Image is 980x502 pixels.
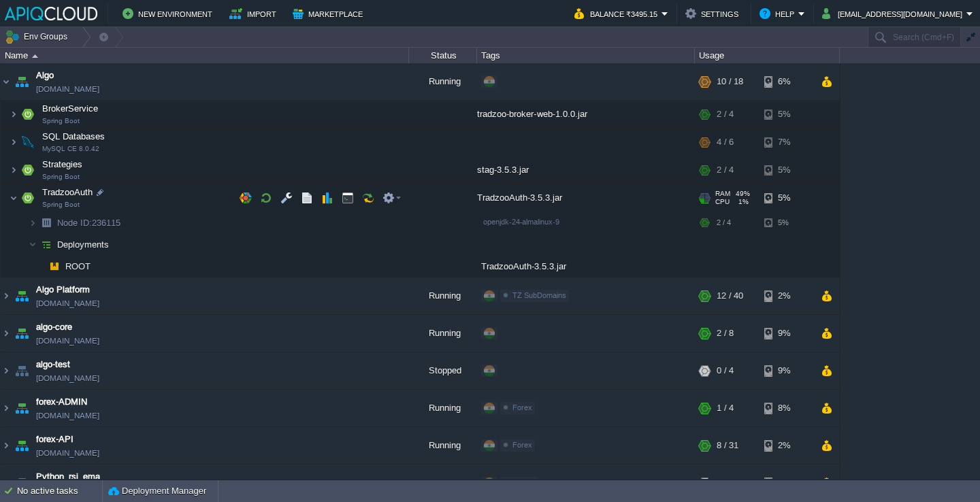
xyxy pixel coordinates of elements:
[12,278,31,314] img: AMDAwAAAACH5BAEAAAAALAAAAAABAAEAAAICRAEAOw==
[717,156,734,184] div: 2 / 4
[764,156,808,184] div: 5%
[41,131,107,141] a: SQL DatabasesMySQL CE 8.0.42
[36,283,90,297] a: Algo Platform
[18,101,37,128] img: AMDAwAAAACH5BAEAAAAALAAAAAABAAEAAAICRAEAOw==
[717,129,734,156] div: 4 / 6
[764,212,808,233] div: 5%
[32,54,38,58] img: AMDAwAAAACH5BAEAAAAALAAAAAABAAEAAAICRAEAOw==
[10,129,18,156] img: AMDAwAAAACH5BAEAAAAALAAAAAABAAEAAAICRAEAOw==
[409,427,477,464] div: Running
[18,184,37,212] img: AMDAwAAAACH5BAEAAAAALAAAAAABAAEAAAICRAEAOw==
[18,129,37,156] img: AMDAwAAAACH5BAEAAAAALAAAAAABAAEAAAICRAEAOw==
[41,131,107,142] span: SQL Databases
[56,239,111,250] span: Deployments
[512,478,536,486] span: Others
[696,48,839,63] div: Usage
[12,427,31,464] img: AMDAwAAAACH5BAEAAAAALAAAAAABAAEAAAICRAEAOw==
[477,156,695,184] div: stag-3.5.3.jar
[764,352,808,389] div: 9%
[36,395,87,409] a: forex-ADMIN
[1,352,12,389] img: AMDAwAAAACH5BAEAAAAALAAAAAABAAEAAAICRAEAOw==
[229,5,280,22] button: Import
[764,427,808,464] div: 2%
[36,297,99,310] a: [DOMAIN_NAME]
[735,198,749,206] span: 1%
[764,184,808,212] div: 5%
[717,101,734,128] div: 2 / 4
[37,234,56,255] img: AMDAwAAAACH5BAEAAAAALAAAAAABAAEAAAICRAEAOw==
[736,190,750,198] span: 49%
[715,198,730,206] span: CPU
[512,441,532,449] span: Forex
[477,184,695,212] div: TradzooAuth-3.5.3.jar
[37,256,45,277] img: AMDAwAAAACH5BAEAAAAALAAAAAABAAEAAAICRAEAOw==
[477,101,695,128] div: tradzoo-broker-web-1.0.0.jar
[409,278,477,314] div: Running
[1,465,12,501] img: AMDAwAAAACH5BAEAAAAALAAAAAABAAEAAAICRAEAOw==
[717,278,743,314] div: 12 / 40
[36,433,73,446] a: forex-API
[57,218,92,228] span: Node ID:
[717,212,731,233] div: 2 / 4
[41,159,84,169] a: StrategiesSpring Boot
[764,278,808,314] div: 2%
[36,334,99,348] a: [DOMAIN_NAME]
[717,63,743,100] div: 10 / 18
[17,480,102,502] div: No active tasks
[36,470,100,484] a: Python_rsi_ema
[764,390,808,426] div: 8%
[5,27,72,46] button: Env Groups
[764,129,808,156] div: 7%
[36,320,72,334] span: algo-core
[36,358,70,371] a: algo-test
[1,63,12,100] img: AMDAwAAAACH5BAEAAAAALAAAAAABAAEAAAICRAEAOw==
[477,256,695,277] div: TradzooAuth-3.5.3.jar
[574,5,661,22] button: Balance ₹3495.15
[409,63,477,100] div: Running
[37,212,56,233] img: AMDAwAAAACH5BAEAAAAALAAAAAABAAEAAAICRAEAOw==
[42,173,80,181] span: Spring Boot
[409,352,477,389] div: Stopped
[41,187,95,197] a: TradzooAuthSpring Boot
[29,234,37,255] img: AMDAwAAAACH5BAEAAAAALAAAAAABAAEAAAICRAEAOw==
[10,101,18,128] img: AMDAwAAAACH5BAEAAAAALAAAAAABAAEAAAICRAEAOw==
[764,315,808,352] div: 9%
[122,5,216,22] button: New Environment
[36,409,99,422] a: [DOMAIN_NAME]
[36,371,99,385] a: [DOMAIN_NAME]
[717,465,734,501] div: 0 / 4
[12,315,31,352] img: AMDAwAAAACH5BAEAAAAALAAAAAABAAEAAAICRAEAOw==
[409,315,477,352] div: Running
[1,390,12,426] img: AMDAwAAAACH5BAEAAAAALAAAAAABAAEAAAICRAEAOw==
[717,352,734,389] div: 0 / 4
[42,117,80,125] span: Spring Boot
[29,212,37,233] img: AMDAwAAAACH5BAEAAAAALAAAAAABAAEAAAICRAEAOw==
[18,156,37,184] img: AMDAwAAAACH5BAEAAAAALAAAAAABAAEAAAICRAEAOw==
[12,390,31,426] img: AMDAwAAAACH5BAEAAAAALAAAAAABAAEAAAICRAEAOw==
[764,101,808,128] div: 5%
[717,427,738,464] div: 8 / 31
[1,48,408,63] div: Name
[64,261,93,272] span: ROOT
[42,201,80,209] span: Spring Boot
[717,390,734,426] div: 1 / 4
[1,427,12,464] img: AMDAwAAAACH5BAEAAAAALAAAAAABAAEAAAICRAEAOw==
[41,103,100,114] a: BrokerServiceSpring Boot
[56,217,122,229] span: 236115
[409,465,477,501] div: Stopped
[822,5,966,22] button: [EMAIL_ADDRESS][DOMAIN_NAME]
[1,315,12,352] img: AMDAwAAAACH5BAEAAAAALAAAAAABAAEAAAICRAEAOw==
[512,291,566,299] span: TZ SubDomains
[483,218,559,226] span: openjdk-24-almalinux-9
[10,184,18,212] img: AMDAwAAAACH5BAEAAAAALAAAAAABAAEAAAICRAEAOw==
[715,190,730,198] span: RAM
[685,5,742,22] button: Settings
[41,158,84,170] span: Strategies
[12,352,31,389] img: AMDAwAAAACH5BAEAAAAALAAAAAABAAEAAAICRAEAOw==
[409,390,477,426] div: Running
[410,48,476,63] div: Status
